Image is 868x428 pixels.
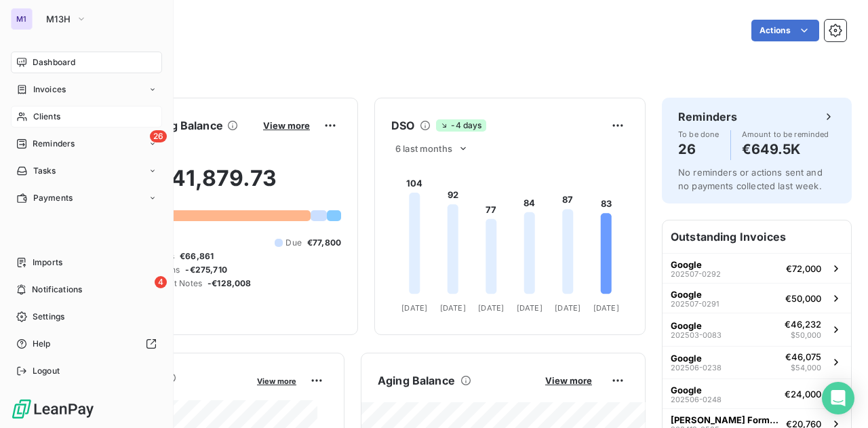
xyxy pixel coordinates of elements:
[678,130,719,138] span: To be done
[541,374,596,387] button: View more
[517,303,542,313] tspan: [DATE]
[185,264,226,276] span: -€275,710
[671,289,702,300] span: Google
[378,372,455,389] h6: Aging Balance
[436,119,486,132] span: -4 days
[791,330,821,341] span: $50,000
[395,143,452,154] span: 6 last months
[11,8,33,30] div: M1
[663,378,851,408] button: Google202506-0248€24,000
[671,331,722,339] span: 202503-0083
[32,284,82,296] span: Notifications
[663,220,851,253] h6: Outstanding Invoices
[33,56,75,69] span: Dashboard
[671,300,719,308] span: 202507-0291
[671,385,702,395] span: Google
[555,303,580,313] tspan: [DATE]
[11,398,95,420] img: Logo LeanPay
[77,165,341,206] h2: €441,879.73
[671,259,702,270] span: Google
[785,389,821,400] span: €24,000
[663,346,851,379] button: Google202506-0238€46,075$54,000
[33,192,73,204] span: Payments
[401,303,427,313] tspan: [DATE]
[150,130,167,142] span: 26
[253,374,300,387] button: View more
[671,395,722,404] span: 202506-0248
[678,109,737,125] h6: Reminders
[33,365,60,377] span: Logout
[785,319,821,330] span: €46,232
[33,83,66,96] span: Invoices
[33,338,51,350] span: Help
[671,353,702,364] span: Google
[678,167,823,191] span: No reminders or actions sent and no payments collected last week.
[593,303,619,313] tspan: [DATE]
[257,376,296,386] span: View more
[33,165,56,177] span: Tasks
[786,263,821,274] span: €72,000
[663,283,851,313] button: Google202507-0291€50,000
[751,20,819,41] button: Actions
[671,270,721,278] span: 202507-0292
[391,117,414,134] h6: DSO
[785,351,821,362] span: €46,075
[263,120,310,131] span: View more
[663,313,851,346] button: Google202503-0083€46,232$50,000
[307,237,341,249] span: €77,800
[678,138,719,160] h4: 26
[478,303,504,313] tspan: [DATE]
[11,333,162,355] a: Help
[671,320,702,331] span: Google
[33,256,62,269] span: Imports
[33,311,64,323] span: Settings
[46,14,71,24] span: M13H
[742,138,829,160] h4: €649.5K
[208,277,251,290] span: -€128,008
[180,250,214,262] span: €66,861
[155,276,167,288] span: 4
[791,362,821,374] span: $54,000
[742,130,829,138] span: Amount to be reminded
[33,111,60,123] span: Clients
[671,364,722,372] span: 202506-0238
[785,293,821,304] span: €50,000
[545,375,592,386] span: View more
[822,382,854,414] div: Open Intercom Messenger
[33,138,75,150] span: Reminders
[259,119,314,132] button: View more
[440,303,466,313] tspan: [DATE]
[663,253,851,283] button: Google202507-0292€72,000
[285,237,301,249] span: Due
[671,414,781,425] span: [PERSON_NAME] Formation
